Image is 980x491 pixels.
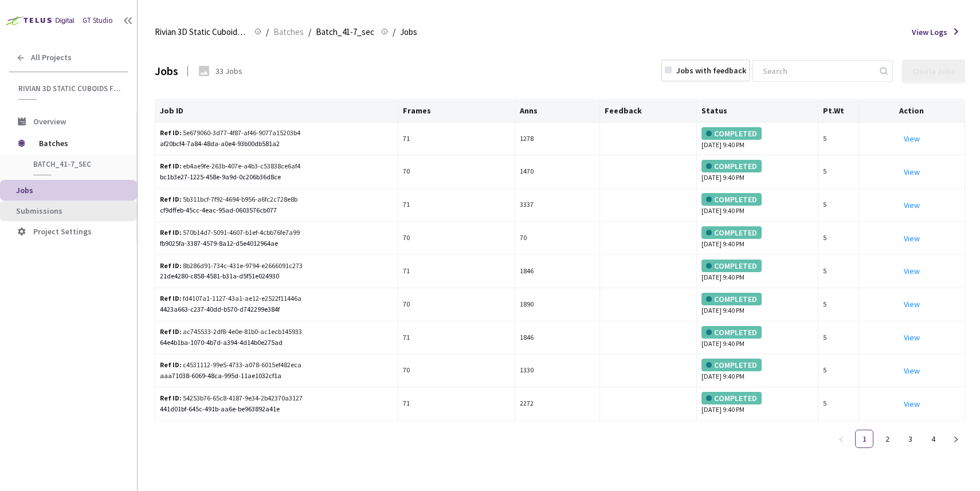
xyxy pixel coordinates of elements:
div: 8b286d91-734c-431e-9794-e2666091c273 [160,261,307,272]
span: Batch_41-7_sec [316,25,374,39]
b: Ref ID: [160,128,182,137]
td: 5 [818,155,859,188]
div: COMPLETED [701,226,762,239]
td: 5 [818,387,859,421]
a: View [904,200,920,210]
input: Search [756,61,878,81]
th: Anns [515,100,600,123]
span: Rivian 3D Static Cuboids fixed[2024-25] [18,84,121,93]
div: [DATE] 9:40 PM [701,293,813,316]
td: 70 [398,222,515,255]
th: Frames [398,100,515,123]
td: 71 [398,123,515,156]
td: 5 [818,354,859,387]
div: COMPLETED [701,193,762,206]
span: Overview [33,116,66,127]
span: Batches [39,132,117,155]
button: right [947,430,965,448]
td: 5 [818,255,859,288]
td: 70 [398,155,515,188]
li: 2 [878,430,896,448]
div: COMPLETED [701,392,762,404]
li: Next Page [947,430,965,448]
a: View [904,399,920,409]
li: Previous Page [832,430,850,448]
div: ac745533-2df8-4e0e-81b0-ac1ecb145933 [160,327,307,337]
a: View [904,133,920,144]
div: [DATE] 9:40 PM [701,160,813,183]
li: 4 [924,430,942,448]
td: 70 [398,354,515,387]
td: 1846 [515,321,600,355]
th: Job ID [155,100,398,123]
div: COMPLETED [701,293,762,305]
div: COMPLETED [701,326,762,339]
div: 441d01bf-645c-491b-aa6e-be963892a41e [160,404,393,415]
div: Jobs with feedback [676,64,746,77]
span: Batch_41-7_sec [33,159,118,169]
li: 1 [855,430,873,448]
span: Jobs [16,185,33,195]
a: View [904,233,920,243]
span: left [838,436,845,443]
div: af20bcf4-7a84-48da-a0e4-93b00db581a2 [160,139,393,150]
td: 71 [398,321,515,355]
a: 1 [856,430,873,447]
div: aaa71038-6069-48ca-995d-11ae1032cf1a [160,371,393,382]
span: Project Settings [33,226,92,237]
a: View [904,266,920,276]
div: 4423a663-c237-40dd-b570-d742299e384f [160,304,393,315]
div: 64e4b1ba-1070-4b7d-a394-4d14b0e275ad [160,337,393,348]
div: GT Studio [83,15,113,26]
a: 3 [901,430,919,447]
div: fb9025fa-3387-4579-8a12-d5e4012964ae [160,238,393,249]
b: Ref ID: [160,394,182,402]
div: fd4107a1-1127-43a1-ae12-e2522f11446a [160,293,307,304]
span: All Projects [31,53,72,62]
b: Ref ID: [160,228,182,237]
div: 21de4280-c858-4581-b31a-d5f51e024930 [160,271,393,282]
td: 1330 [515,354,600,387]
b: Ref ID: [160,327,182,336]
div: [DATE] 9:40 PM [701,193,813,217]
div: Jobs [155,62,178,80]
b: Ref ID: [160,360,182,369]
div: eb4ae9fe-263b-407e-a4b3-c53838ce6af4 [160,161,307,172]
div: 33 Jobs [215,65,242,77]
div: 5e679060-3d77-4f87-af46-9077a15203b4 [160,128,307,139]
td: 5 [818,188,859,222]
div: [DATE] 9:40 PM [701,260,813,283]
td: 2272 [515,387,600,421]
th: Feedback [600,100,697,123]
a: View [904,167,920,177]
div: [DATE] 9:40 PM [701,326,813,349]
a: View [904,332,920,343]
td: 5 [818,123,859,156]
b: Ref ID: [160,261,182,270]
td: 1846 [515,255,600,288]
th: Action [859,100,965,123]
b: Ref ID: [160,195,182,203]
th: Pt.Wt [818,100,859,123]
th: Status [697,100,818,123]
span: View Logs [912,26,947,38]
button: left [832,430,850,448]
td: 70 [398,288,515,321]
div: Create Jobs [912,66,955,76]
div: cf9dffeb-45cc-4eac-95ad-0603576cb077 [160,205,393,216]
td: 5 [818,222,859,255]
td: 3337 [515,188,600,222]
a: Batches [271,25,306,38]
a: 4 [924,430,942,447]
td: 1278 [515,123,600,156]
li: 3 [901,430,919,448]
div: COMPLETED [701,160,762,172]
td: 71 [398,387,515,421]
a: 2 [879,430,896,447]
span: Rivian 3D Static Cuboids fixed[2024-25] [155,25,248,39]
div: [DATE] 9:40 PM [701,226,813,250]
b: Ref ID: [160,294,182,303]
td: 5 [818,288,859,321]
a: View [904,366,920,376]
div: bc1b3e27-1225-458e-9a9d-0c206b36d8ce [160,172,393,183]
